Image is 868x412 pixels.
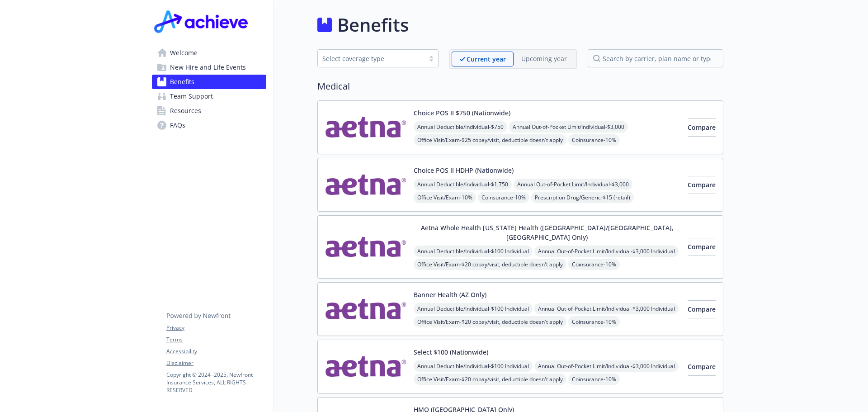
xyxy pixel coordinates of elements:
a: Benefits [152,75,266,89]
span: Annual Deductible/Individual - $100 Individual [414,246,533,257]
a: Privacy [166,324,266,332]
img: Aetna Inc carrier logo [325,290,406,328]
span: Annual Out-of-Pocket Limit/Individual - $3,000 Individual [534,246,679,257]
span: Coinsurance - 10% [568,134,620,146]
span: Resources [170,104,201,118]
h2: Medical [317,80,723,93]
button: Compare [688,238,716,256]
span: Office Visit/Exam - $25 copay/visit, deductible doesn't apply [414,134,566,146]
span: Coinsurance - 10% [478,192,529,203]
button: Compare [688,118,716,137]
span: Benefits [170,75,194,89]
div: Select coverage type [322,54,420,63]
a: Accessibility [166,347,266,355]
button: Compare [688,176,716,194]
span: Annual Out-of-Pocket Limit/Individual - $3,000 Individual [534,360,679,372]
span: Annual Out-of-Pocket Limit/Individual - $3,000 Individual [534,303,679,314]
span: Annual Out-of-Pocket Limit/Individual - $3,000 [509,121,628,133]
span: Annual Deductible/Individual - $1,750 [414,179,512,190]
button: Compare [688,300,716,318]
a: FAQs [152,118,266,133]
img: Aetna Inc carrier logo [325,108,406,147]
a: New Hire and Life Events [152,60,266,75]
span: Office Visit/Exam - $20 copay/visit, deductible doesn't apply [414,259,566,270]
span: Annual Out-of-Pocket Limit/Individual - $3,000 [514,179,632,190]
span: Compare [688,305,716,313]
a: Team Support [152,89,266,104]
span: Compare [688,180,716,189]
img: Aetna Inc carrier logo [325,347,406,386]
span: Upcoming year [514,52,575,66]
input: search by carrier, plan name or type [588,49,723,67]
span: Office Visit/Exam - 10% [414,192,476,203]
span: New Hire and Life Events [170,60,246,75]
p: Current year [467,54,506,64]
p: Upcoming year [521,54,567,63]
span: Office Visit/Exam - $20 copay/visit, deductible doesn't apply [414,316,566,327]
p: Copyright © 2024 - 2025 , Newfront Insurance Services, ALL RIGHTS RESERVED [166,371,266,394]
button: Choice POS II HDHP (Nationwide) [414,166,514,175]
a: Disclaimer [166,359,266,367]
span: Team Support [170,89,213,104]
span: Annual Deductible/Individual - $100 Individual [414,360,533,372]
span: Annual Deductible/Individual - $100 Individual [414,303,533,314]
a: Welcome [152,46,266,60]
h1: Benefits [337,11,409,38]
a: Terms [166,336,266,344]
span: Annual Deductible/Individual - $750 [414,121,507,133]
span: Compare [688,362,716,371]
span: Prescription Drug/Generic - $15 (retail) [531,192,634,203]
img: Aetna Inc carrier logo [325,223,406,271]
button: Compare [688,358,716,376]
span: Office Visit/Exam - $20 copay/visit, deductible doesn't apply [414,374,566,385]
span: Coinsurance - 10% [568,259,620,270]
span: Compare [688,242,716,251]
button: Select $100 (Nationwide) [414,347,488,357]
span: Coinsurance - 10% [568,316,620,327]
span: Compare [688,123,716,132]
span: Coinsurance - 10% [568,374,620,385]
span: FAQs [170,118,185,133]
img: Aetna Inc carrier logo [325,166,406,204]
button: Choice POS II $750 (Nationwide) [414,108,510,118]
button: Banner Health (AZ Only) [414,290,486,299]
a: Resources [152,104,266,118]
span: Welcome [170,46,198,60]
button: Aetna Whole Health [US_STATE] Health ([GEOGRAPHIC_DATA]/[GEOGRAPHIC_DATA], [GEOGRAPHIC_DATA] Only) [414,223,680,242]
